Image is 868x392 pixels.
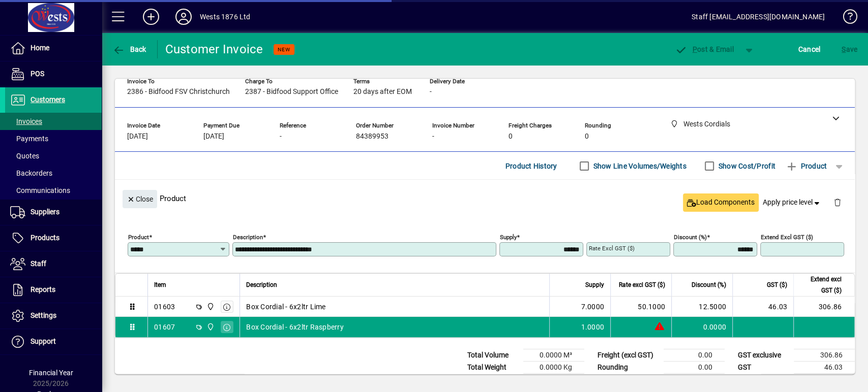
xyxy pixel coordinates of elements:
span: ost & Email [675,45,734,53]
span: Item [154,279,166,290]
a: Quotes [5,147,102,165]
span: Home [31,44,49,52]
div: Product [115,180,855,217]
button: Close [123,190,157,208]
a: POS [5,61,102,87]
span: POS [31,70,44,78]
div: Customer Invoice [165,41,263,57]
span: Wests Cordials [204,301,216,312]
a: Reports [5,277,102,303]
span: S [842,45,846,53]
span: Wests Cordials [204,321,216,333]
span: Invoices [10,117,42,125]
span: - [280,133,282,141]
mat-label: Description [233,234,263,241]
span: Back [112,45,146,53]
div: Wests 1876 Ltd [200,9,250,25]
span: Close [127,191,153,208]
span: Cancel [798,41,821,57]
span: NEW [278,46,290,53]
app-page-header-button: Close [120,194,160,203]
mat-label: Discount (%) [674,234,707,241]
div: 01603 [154,302,175,312]
button: Load Components [683,193,759,212]
a: Invoices [5,113,102,130]
span: Apply price level [763,197,822,208]
span: Description [246,279,277,290]
span: ave [842,41,857,57]
button: Apply price level [759,193,826,212]
td: Total Volume [462,349,523,362]
a: Communications [5,182,102,199]
div: Staff [EMAIL_ADDRESS][DOMAIN_NAME] [692,9,825,25]
span: Box Cordial - 6x2ltr Lime [246,302,325,312]
button: Post & Email [670,40,739,58]
button: Save [839,40,860,58]
td: 0.0000 [671,317,732,337]
span: 0 [508,133,513,141]
span: Supply [585,279,604,290]
td: 352.89 [794,374,855,386]
span: [DATE] [127,133,148,141]
div: 01607 [154,322,175,332]
label: Show Line Volumes/Weights [591,161,686,171]
span: P [693,45,697,53]
td: 12.5000 [671,297,732,317]
a: Home [5,36,102,61]
label: Show Cost/Profit [716,161,775,171]
button: Profile [167,8,200,26]
button: Product History [501,157,561,175]
td: 0.0000 Kg [523,362,584,374]
span: 84389953 [356,133,388,141]
span: Financial Year [29,369,73,377]
app-page-header-button: Delete [825,198,850,207]
span: 2386 - Bidfood FSV Christchurch [127,88,230,96]
app-page-header-button: Back [102,40,158,58]
mat-label: Product [128,234,149,241]
td: 0.00 [664,362,725,374]
td: GST inclusive [733,374,794,386]
span: Rate excl GST ($) [619,279,665,290]
span: Suppliers [31,208,59,216]
td: 306.86 [793,297,854,317]
span: Payments [10,135,48,143]
span: Backorders [10,169,52,177]
button: Back [110,40,149,58]
td: GST [733,362,794,374]
span: Products [31,234,59,242]
a: Payments [5,130,102,147]
span: 0 [585,133,589,141]
span: Staff [31,259,46,268]
span: Box Cordial - 6x2ltr Raspberry [246,322,344,332]
a: Suppliers [5,200,102,225]
button: Product [781,157,832,175]
span: Support [31,337,56,345]
span: - [430,88,432,96]
span: Customers [31,95,65,104]
button: Delete [825,190,850,214]
span: Communications [10,186,70,194]
a: Knowledge Base [835,2,855,35]
span: Quotes [10,152,39,160]
span: 2387 - Bidfood Support Office [245,88,338,96]
button: Cancel [796,40,823,58]
td: 306.86 [794,349,855,362]
td: 46.03 [732,297,793,317]
span: Extend excl GST ($) [800,274,842,296]
td: 0.00 [664,349,725,362]
span: Discount (%) [692,279,726,290]
td: 46.03 [794,362,855,374]
a: Products [5,225,102,251]
div: 50.1000 [617,302,665,312]
span: 1.0000 [581,322,605,332]
span: [DATE] [203,133,224,141]
span: 7.0000 [581,302,605,312]
td: Freight (excl GST) [592,349,664,362]
span: Load Components [687,197,755,208]
a: Settings [5,303,102,329]
span: 20 days after EOM [353,88,412,96]
span: Product History [505,158,557,174]
mat-label: Extend excl GST ($) [761,234,813,241]
td: GST exclusive [733,349,794,362]
span: Reports [31,285,55,293]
